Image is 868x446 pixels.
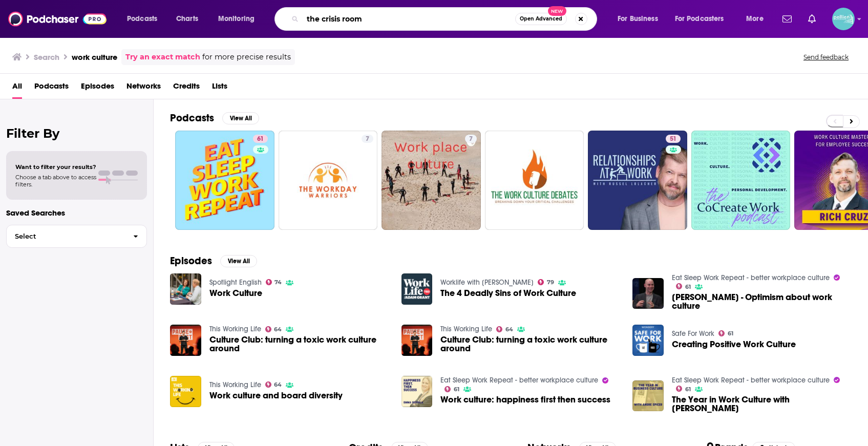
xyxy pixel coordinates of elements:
[440,325,492,333] a: This Working Life
[804,10,820,28] a: Show notifications dropdown
[173,78,200,99] a: Credits
[209,391,343,400] a: Work culture and board diversity
[120,11,171,27] button: open menu
[672,329,714,338] a: Safe For Work
[366,134,369,144] span: 7
[746,12,764,26] span: More
[739,11,776,27] button: open menu
[170,273,201,305] img: Work Culture
[444,386,459,392] a: 61
[401,273,433,305] img: The 4 Deadly Sins of Work Culture
[618,12,658,26] span: For Business
[284,7,607,31] div: Search podcasts, credits, & more...
[126,78,161,99] a: Networks
[676,283,691,289] a: 61
[469,134,473,144] span: 7
[12,78,22,99] a: All
[176,12,198,26] span: Charts
[676,386,691,392] a: 61
[465,135,477,143] a: 7
[610,11,671,27] button: open menu
[7,233,125,240] span: Select
[170,254,257,267] a: EpisodesView All
[170,112,214,124] h2: Podcasts
[547,280,554,285] span: 79
[15,163,96,171] span: Want to filter your results?
[15,174,96,188] span: Choose a tab above to access filters.
[170,11,204,27] a: Charts
[81,78,114,99] a: Episodes
[728,331,733,336] span: 61
[440,376,598,385] a: Eat Sleep Work Repeat - better workplace culture
[220,255,257,267] button: View All
[6,126,147,141] h2: Filter By
[34,78,69,99] a: Podcasts
[548,6,566,16] span: New
[685,387,691,392] span: 61
[209,335,389,353] a: Culture Club: turning a toxic work culture around
[440,278,534,287] a: Worklife with Adam Grant
[675,12,724,26] span: For Podcasters
[672,293,852,310] span: [PERSON_NAME] - Optimism about work culture
[632,278,664,309] img: Adam Grant - Optimism about work culture
[6,208,147,218] p: Saved Searches
[127,12,157,26] span: Podcasts
[265,381,282,388] a: 64
[672,340,796,349] a: Creating Positive Work Culture
[685,285,691,289] span: 61
[382,131,481,230] a: 7
[440,335,620,353] a: Culture Club: turning a toxic work culture around
[632,380,664,412] img: The Year in Work Culture with Andre Spicer
[279,131,378,230] a: 7
[212,78,227,99] a: Lists
[209,278,262,287] a: Spotlight English
[170,112,259,124] a: PodcastsView All
[718,330,733,336] a: 61
[175,131,274,230] a: 61
[253,135,268,143] a: 61
[454,387,459,392] span: 61
[8,9,107,29] img: Podchaser - Follow, Share and Rate Podcasts
[209,380,261,389] a: This Working Life
[672,395,852,413] a: The Year in Work Culture with Andre Spicer
[265,326,282,332] a: 64
[274,383,282,387] span: 64
[672,293,852,310] a: Adam Grant - Optimism about work culture
[672,395,852,413] span: The Year in Work Culture with [PERSON_NAME]
[832,8,855,30] span: Logged in as JessicaPellien
[209,325,261,333] a: This Working Life
[170,325,201,356] img: Culture Club: turning a toxic work culture around
[401,376,433,407] a: Work culture: happiness first then success
[632,325,664,356] img: Creating Positive Work Culture
[303,11,515,27] input: Search podcasts, credits, & more...
[209,289,262,298] a: Work Culture
[362,135,373,143] a: 7
[440,289,576,298] a: The 4 Deadly Sins of Work Culture
[401,325,433,356] img: Culture Club: turning a toxic work culture around
[800,53,852,61] button: Send feedback
[170,376,201,407] img: Work culture and board diversity
[218,12,255,26] span: Monitoring
[832,8,855,30] button: Show profile menu
[440,395,610,404] a: Work culture: happiness first then success
[34,52,59,62] h3: Search
[222,112,259,124] button: View All
[274,280,282,285] span: 74
[672,273,830,282] a: Eat Sleep Work Repeat - better workplace culture
[515,13,567,25] button: Open AdvancedNew
[496,326,513,332] a: 64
